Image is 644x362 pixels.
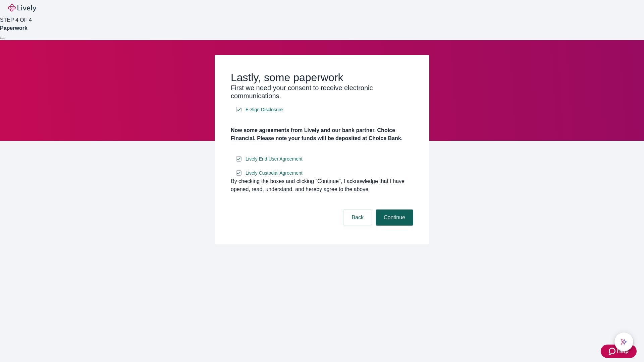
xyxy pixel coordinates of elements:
[376,209,413,226] button: Continue
[231,84,413,100] h3: First we need your consent to receive electronic communications.
[244,106,284,114] a: e-sign disclosure document
[621,339,627,345] svg: Lively AI Assistant
[246,156,303,163] span: Lively End User Agreement
[617,347,629,355] span: Help
[609,347,617,355] svg: Zendesk support icon
[231,71,413,84] h2: Lastly, some paperwork
[246,106,283,113] span: E-Sign Disclosure
[246,170,303,177] span: Lively Custodial Agreement
[244,169,304,177] a: e-sign disclosure document
[614,333,633,351] button: chat
[231,126,413,142] h4: Now some agreements from Lively and our bank partner, Choice Financial. Please note your funds wi...
[8,4,36,12] img: Lively
[244,155,304,163] a: e-sign disclosure document
[231,177,413,193] div: By checking the boxes and clicking “Continue", I acknowledge that I have opened, read, understand...
[343,209,372,226] button: Back
[601,345,637,358] button: Zendesk support iconHelp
